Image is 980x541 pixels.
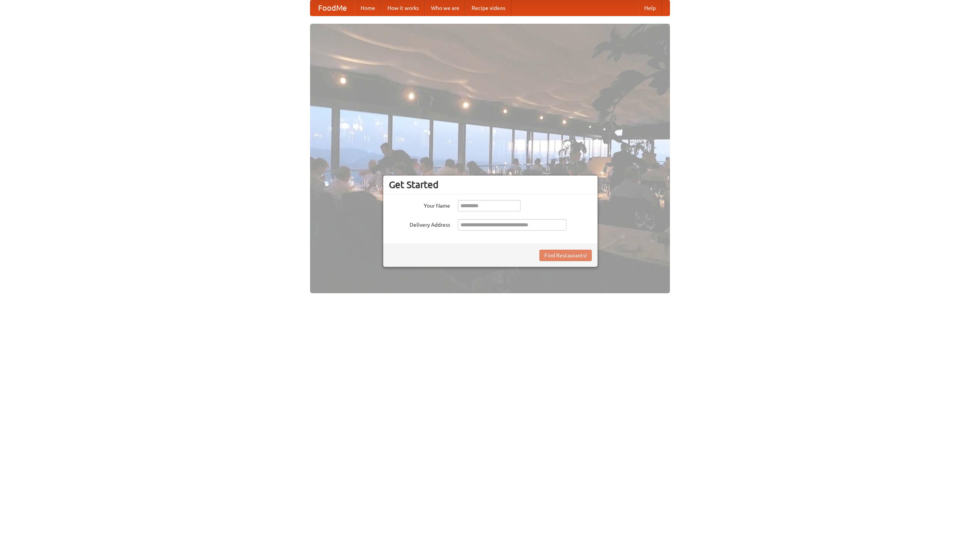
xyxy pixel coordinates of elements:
a: Recipe videos [465,0,511,16]
a: Who we are [425,0,465,16]
a: FoodMe [310,0,354,16]
a: Help [638,0,662,16]
button: Find Restaurants! [539,250,592,261]
a: Home [354,0,381,16]
h3: Get Started [389,179,592,190]
label: Delivery Address [389,219,450,229]
a: How it works [381,0,425,16]
label: Your Name [389,200,450,210]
